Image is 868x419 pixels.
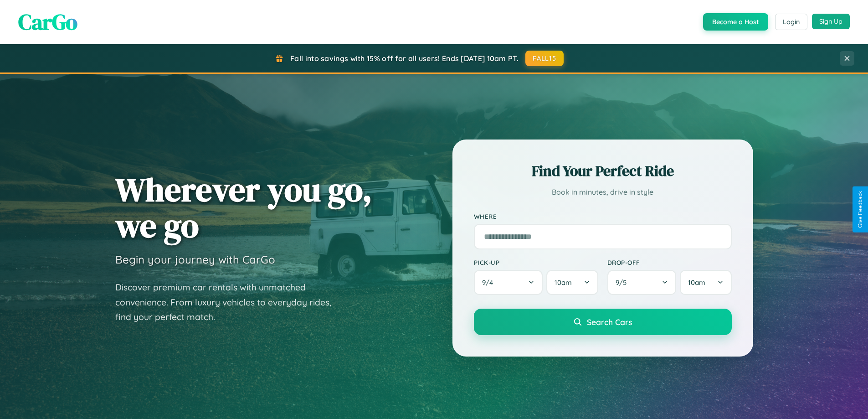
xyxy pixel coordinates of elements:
p: Book in minutes, drive in style [474,186,732,199]
span: CarGo [18,7,77,37]
button: 10am [680,270,731,295]
h2: Find Your Perfect Ride [474,161,732,181]
button: Sign Up [812,14,850,29]
h1: Wherever you go, we go [115,171,372,243]
div: Give Feedback [857,191,863,228]
button: 9/5 [607,270,677,295]
label: Drop-off [607,259,732,266]
button: 10am [546,270,598,295]
span: Fall into savings with 15% off for all users! Ends [DATE] 10am PT. [290,54,519,63]
h3: Begin your journey with CarGo [115,253,275,266]
label: Where [474,212,732,220]
button: Login [775,14,807,30]
span: Search Cars [587,317,632,327]
label: Pick-up [474,259,598,266]
span: 10am [688,278,705,287]
button: 9/4 [474,270,543,295]
button: Search Cars [474,309,732,335]
p: Discover premium car rentals with unmatched convenience. From luxury vehicles to everyday rides, ... [115,280,343,325]
button: Become a Host [703,13,768,31]
button: FALL15 [525,51,564,66]
span: 9 / 4 [482,278,498,287]
span: 10am [555,278,572,287]
span: 9 / 5 [616,278,631,287]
